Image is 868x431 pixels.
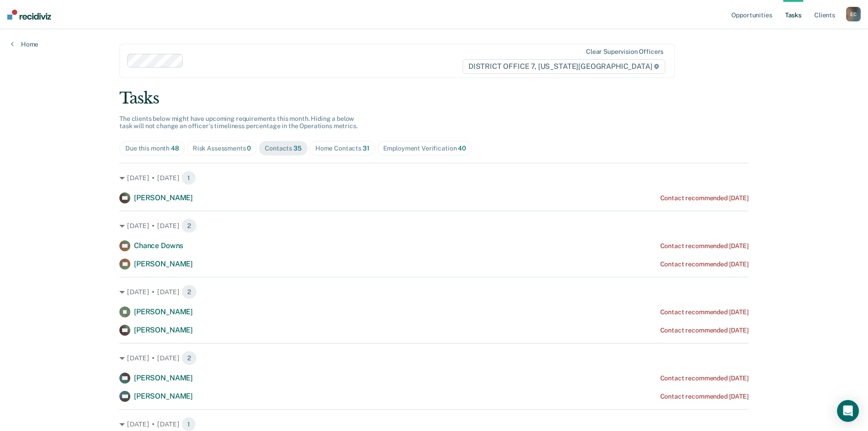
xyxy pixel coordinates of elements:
[660,374,749,382] div: Contact recommended [DATE]
[660,308,749,316] div: Contact recommended [DATE]
[134,260,193,268] span: [PERSON_NAME]
[660,242,749,250] div: Contact recommended [DATE]
[458,145,466,152] span: 40
[315,145,370,152] div: Home Contacts
[181,285,197,299] span: 2
[846,7,861,21] button: EC
[193,145,252,152] div: Risk Assessments
[134,307,193,316] span: [PERSON_NAME]
[119,115,358,130] span: The clients below might have upcoming requirements this month. Hiding a below task will not chang...
[383,145,466,152] div: Employment Verification
[247,145,251,152] span: 0
[119,351,749,365] div: [DATE] • [DATE] 2
[363,145,370,152] span: 31
[660,327,749,334] div: Contact recommended [DATE]
[293,145,302,152] span: 35
[181,351,197,365] span: 2
[119,171,749,185] div: [DATE] • [DATE] 1
[181,218,197,233] span: 2
[846,7,861,21] div: E C
[134,326,193,334] span: [PERSON_NAME]
[660,393,749,400] div: Contact recommended [DATE]
[119,218,749,233] div: [DATE] • [DATE] 2
[134,374,193,382] span: [PERSON_NAME]
[171,145,179,152] span: 48
[119,285,749,299] div: [DATE] • [DATE] 2
[660,194,749,202] div: Contact recommended [DATE]
[660,260,749,268] div: Contact recommended [DATE]
[134,193,193,202] span: [PERSON_NAME]
[11,40,38,48] a: Home
[265,145,302,152] div: Contacts
[7,10,51,20] img: Recidiviz
[134,241,183,250] span: Chance Downs
[462,59,665,74] span: DISTRICT OFFICE 7, [US_STATE][GEOGRAPHIC_DATA]
[125,145,179,152] div: Due this month
[586,48,663,56] div: Clear supervision officers
[134,392,193,400] span: [PERSON_NAME]
[181,171,196,185] span: 1
[119,89,749,108] div: Tasks
[837,400,859,422] div: Open Intercom Messenger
